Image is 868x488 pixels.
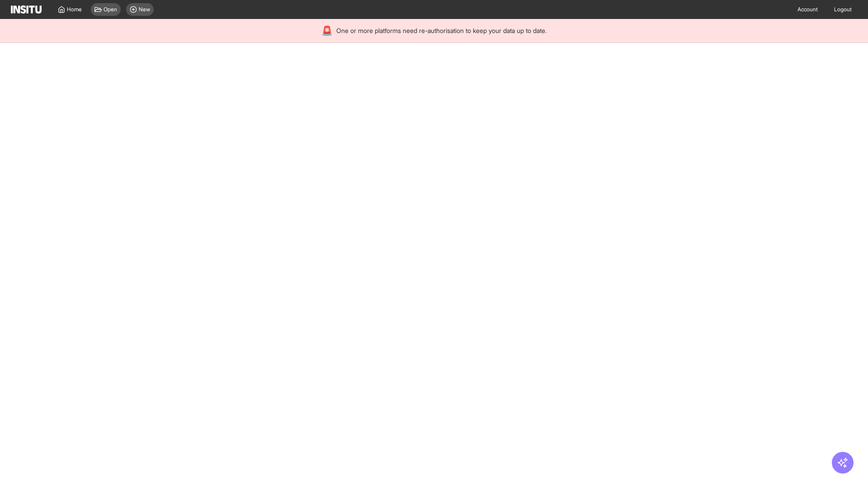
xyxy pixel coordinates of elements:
[67,6,82,13] span: Home
[321,24,333,37] div: 🚨
[336,26,547,35] span: One or more platforms need re-authorisation to keep your data up to date.
[139,6,150,13] span: New
[11,5,42,14] img: Logo
[104,6,117,13] span: Open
